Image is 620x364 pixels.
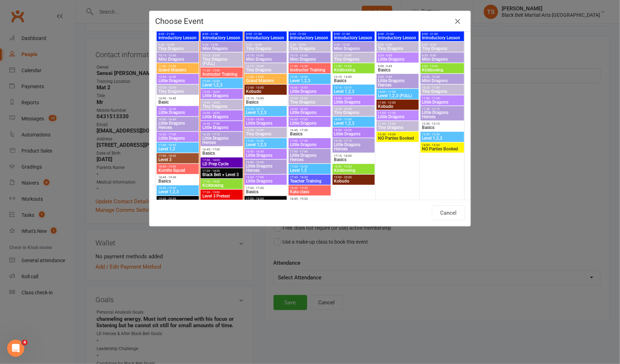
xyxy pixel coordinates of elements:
span: Tiny Dragons [334,111,373,115]
span: Tiny Dragons (FULL) [202,57,241,66]
span: 10:15 - 10:45 [202,54,241,57]
span: Little Dragons [334,100,373,104]
span: 15:30 - 16:00 [290,97,329,100]
span: NO Parties Booked [422,147,463,151]
span: 9:00 - 9:45 [378,75,417,79]
span: 18:30 - 19:30 [290,187,329,190]
span: 17:00 - 18:00 [158,144,197,147]
span: Introductory Lesson [378,36,417,40]
span: 12:00 - 13:00 [246,86,285,89]
span: Level 1,2,3 [246,111,285,115]
span: Little Dragons [290,143,329,147]
span: Little Dragons Heroes [202,136,241,145]
span: 11:30 - 12:15 [422,108,463,111]
span: 9:30 - 10:00 [158,43,197,46]
span: 8:00 - 21:00 [158,33,197,36]
span: Basics [334,158,373,162]
span: 12:30 - 13:30 [422,133,463,136]
span: 17:00 - 18:00 [202,159,241,162]
span: 11:30 - 12:00 [378,123,417,126]
span: 10:15 - 10:45 [246,54,285,57]
span: 15:30 - 16:00 [202,90,241,94]
span: Introductory Lesson [202,36,241,40]
span: 17:00 - 17:45 [246,187,285,190]
span: NO Parties Booked [378,136,417,141]
span: Level 1,2,3 [158,190,197,194]
span: 15:30 - 16:00 [334,97,373,100]
span: Instructor Training [202,72,241,76]
span: Basics [334,79,373,83]
span: 17:30 - 18:30 [290,165,329,169]
span: 8:00 - 21:00 [290,33,329,36]
span: 15:30 - 16:00 [158,86,197,89]
span: Tiny Dragons [246,68,285,72]
span: Level 1,2 [158,147,197,151]
span: LD Prep Cycle [202,162,241,166]
span: Tiny Dragons [378,126,417,130]
span: 8:00 - 21:00 [202,33,241,36]
span: Introductory Lesson [290,36,329,40]
span: Little Dragons [158,111,197,115]
span: 8:00 - 8:30 [378,43,417,46]
span: 10:15 - 10:45 [334,54,373,57]
span: 19:00 - 20:00 [158,198,197,201]
span: 16:00 - 16:45 [246,161,285,164]
span: 12:30 - 13:15 [422,123,463,126]
span: Introductory Lesson [246,36,285,40]
span: Tiny Dragons [246,46,285,51]
iframe: Intercom live chat [7,340,24,357]
span: Kickboxing [334,68,373,72]
span: Little Dragons Heroes [290,154,329,162]
span: 16:30 - 17:15 [334,140,373,143]
span: Tiny Dragons [422,89,463,94]
span: 16:00 - 16:30 [290,108,329,111]
span: Basics [246,190,285,194]
span: Mini Dragons [202,46,241,51]
span: 9:30 - 10:00 [246,43,285,46]
span: 15:30 - 16:00 [246,129,285,132]
span: Mini Dragons [422,79,463,83]
span: Little Dragons [202,94,241,98]
span: 8:00 - 21:00 [334,33,373,36]
span: 12:15 - 13:00 [334,75,373,79]
span: Mini Dragons [334,46,373,51]
span: Basics [290,132,329,136]
span: 10:15 - 10:45 [158,54,197,57]
span: 16:45 - 17:30 [290,129,329,132]
span: 13:30 - 15:00 [378,133,417,136]
span: Kobudo [378,104,417,109]
span: 16:00 - 16:30 [334,129,373,132]
span: Grand Masters [158,68,197,72]
h4: Choose Event [155,17,465,26]
span: 15:30 - 16:00 [202,101,241,104]
span: Kobudo [334,179,373,184]
span: 16:00 - 16:45 [158,118,197,121]
span: Teacher Training [290,179,329,184]
span: Little Dragons Heroes [158,121,197,130]
span: Level 1,2,3 [202,83,241,87]
span: 17:30 - 18:30 [202,170,241,173]
span: 16:00 - 16:30 [202,112,241,115]
span: 16:00 - 16:45 [158,97,197,100]
span: 11:00 - 12:00 [334,65,373,68]
span: 10:00 - 11:00 [378,90,417,94]
span: 17:00 - 18:00 [158,155,197,158]
span: 11:00 - 11:30 [378,112,417,115]
span: Little Dragons [246,179,285,184]
span: Tiny Dragons [422,46,463,51]
span: Little Dragons Heroes [378,79,417,87]
span: Kickboxing [334,169,373,173]
span: Level 1,2,3 [334,89,373,94]
span: Level 3 Pretest [202,194,241,199]
span: Level 1,2,3 (FULL) [378,94,417,98]
span: 4 [22,340,28,345]
span: Level 1,2 [290,169,329,173]
span: 8:00 - 21:00 [246,33,285,36]
span: Little Dragons [158,136,197,141]
span: Tiny Dragons [290,100,329,104]
span: Kickboxing [202,184,241,188]
span: 16:30 - 17:00 [246,176,285,179]
span: Basics [202,151,241,156]
span: Kumite Squad [158,169,197,173]
span: 17:00 - 18:00 [246,198,285,201]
